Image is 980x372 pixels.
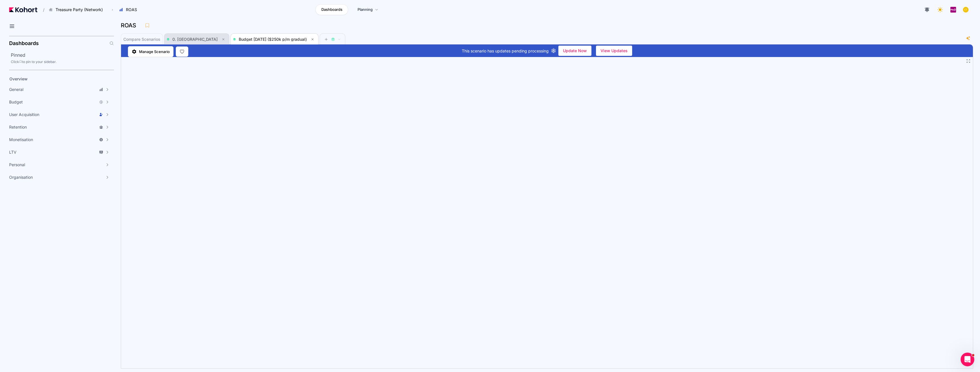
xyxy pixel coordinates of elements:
span: Monetisation [9,137,33,143]
img: Kohort logo [9,7,37,12]
span: General [9,87,23,92]
span: LTV [9,149,17,155]
h3: ROAS [121,23,140,28]
span: Budget [9,99,23,105]
span: / [38,7,44,13]
a: Overview [7,75,104,83]
a: Planning [352,4,384,15]
span: Compare Scenarios [123,37,160,41]
h2: Dashboards [9,41,39,46]
div: Click to pin to your sidebar. [11,60,114,64]
span: This scenario has updates pending processing [462,48,549,54]
a: Dashboards [315,4,348,15]
a: Manage Scenario [128,46,173,57]
span: 0. [GEOGRAPHIC_DATA] [172,37,218,42]
h2: Pinned [11,52,114,58]
button: View Updates [596,46,632,56]
button: Fullscreen [966,59,971,63]
span: ROAS [126,7,137,13]
span: User Acquisition [9,112,39,117]
span: View Updates [601,46,628,55]
span: Retention [9,124,27,130]
span: Planning [358,7,373,13]
span: Update Now [563,46,587,55]
span: Dashboards [321,7,342,13]
span: Budget [DATE] ($250k p/m gradual) [239,37,307,42]
span: › [111,7,114,12]
span: Overview [9,76,28,81]
span: Treasure Party (Network) [56,7,103,13]
button: ROAS [116,5,143,15]
span: Personal [9,162,25,168]
button: Update Now [558,46,591,56]
span: Manage Scenario [139,49,170,54]
span: Organisation [9,174,33,180]
button: Treasure Party (Network) [46,5,109,15]
img: logo_PlayQ_20230721100321046856.png [950,7,956,13]
iframe: Intercom live chat [961,353,974,366]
